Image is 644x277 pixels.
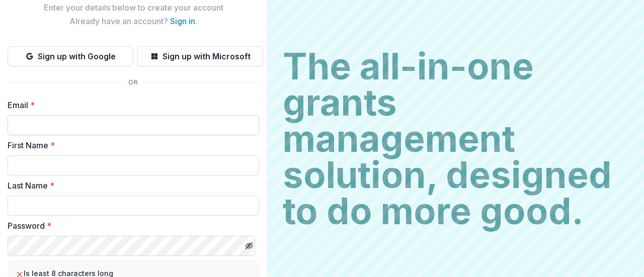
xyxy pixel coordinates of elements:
[8,99,253,111] label: Email
[137,46,263,66] button: Sign up with Microsoft
[8,179,253,192] label: Last Name
[8,139,253,151] label: First Name
[170,16,195,26] a: Sign in
[8,46,133,66] button: Sign up with Google
[8,220,253,232] label: Password
[8,17,259,26] h2: Already have an account? .
[8,3,259,13] h2: Enter your details below to create your account
[241,238,257,254] button: Toggle password visibility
